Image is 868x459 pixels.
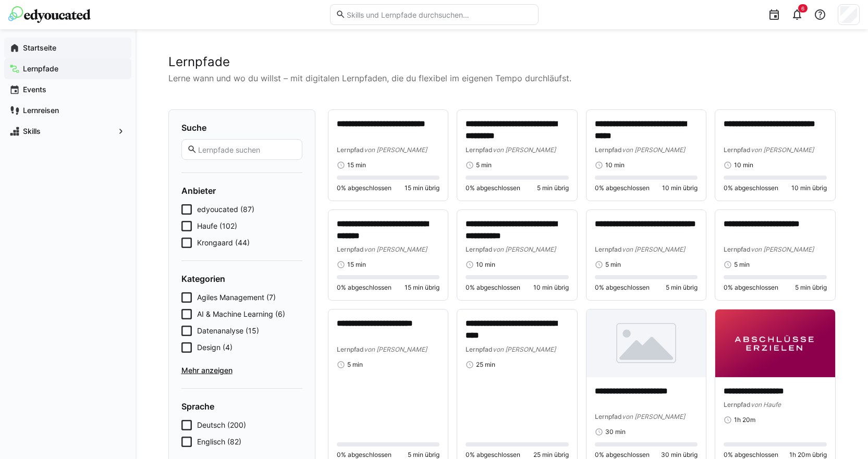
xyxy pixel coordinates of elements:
[734,161,753,169] span: 10 min
[622,245,685,253] span: von [PERSON_NAME]
[466,451,520,459] span: 0% abgeschlossen
[533,451,569,459] span: 25 min übrig
[595,184,650,192] span: 0% abgeschlossen
[493,146,556,154] span: von [PERSON_NAME]
[337,184,392,192] span: 0% abgeschlossen
[197,204,254,215] span: edyoucated (87)
[347,161,366,169] span: 15 min
[408,451,439,459] span: 5 min übrig
[595,146,622,154] span: Lernpfad
[751,146,814,154] span: von [PERSON_NAME]
[533,283,569,292] span: 10 min übrig
[724,283,778,292] span: 0% abgeschlossen
[476,361,495,369] span: 25 min
[466,184,520,192] span: 0% abgeschlossen
[466,146,493,154] span: Lernpfad
[476,161,492,169] span: 5 min
[595,413,622,420] span: Lernpfad
[493,345,556,353] span: von [PERSON_NAME]
[622,413,685,420] span: von [PERSON_NAME]
[493,245,556,253] span: von [PERSON_NAME]
[405,283,439,292] span: 15 min übrig
[197,326,259,336] span: Datenanalyse (15)
[751,401,781,408] span: von Haufe
[666,283,698,292] span: 5 min übrig
[364,345,427,353] span: von [PERSON_NAME]
[724,245,751,253] span: Lernpfad
[801,5,804,11] span: 6
[168,72,836,84] p: Lerne wann und wo du willst – mit digitalen Lernpfaden, die du flexibel im eigenen Tempo durchläu...
[724,184,778,192] span: 0% abgeschlossen
[197,437,241,447] span: Englisch (82)
[347,260,366,269] span: 15 min
[537,184,569,192] span: 5 min übrig
[466,283,520,292] span: 0% abgeschlossen
[346,10,532,19] input: Skills und Lernpfade durchsuchen…
[197,145,296,154] input: Lernpfade suchen
[181,274,302,284] h4: Kategorien
[197,292,276,303] span: Agiles Management (7)
[605,428,626,436] span: 30 min
[605,161,625,169] span: 10 min
[466,245,493,253] span: Lernpfad
[476,260,495,269] span: 10 min
[595,245,622,253] span: Lernpfad
[347,361,363,369] span: 5 min
[364,245,427,253] span: von [PERSON_NAME]
[586,309,706,377] img: image
[405,184,439,192] span: 15 min übrig
[751,245,814,253] span: von [PERSON_NAME]
[724,451,778,459] span: 0% abgeschlossen
[715,309,835,377] img: image
[337,451,392,459] span: 0% abgeschlossen
[364,146,427,154] span: von [PERSON_NAME]
[197,309,285,319] span: AI & Machine Learning (6)
[595,451,650,459] span: 0% abgeschlossen
[466,345,493,353] span: Lernpfad
[622,146,685,154] span: von [PERSON_NAME]
[789,451,827,459] span: 1h 20m übrig
[197,221,237,231] span: Haufe (102)
[734,260,750,269] span: 5 min
[181,365,302,376] span: Mehr anzeigen
[791,184,827,192] span: 10 min übrig
[734,416,755,424] span: 1h 20m
[181,185,302,196] h4: Anbieter
[724,146,751,154] span: Lernpfad
[605,260,621,269] span: 5 min
[595,283,650,292] span: 0% abgeschlossen
[181,401,302,412] h4: Sprache
[661,451,698,459] span: 30 min übrig
[168,54,836,70] h2: Lernpfade
[795,283,827,292] span: 5 min übrig
[181,122,302,133] h4: Suche
[724,401,751,408] span: Lernpfad
[197,238,250,248] span: Krongaard (44)
[662,184,698,192] span: 10 min übrig
[337,245,364,253] span: Lernpfad
[197,342,233,353] span: Design (4)
[337,283,392,292] span: 0% abgeschlossen
[337,146,364,154] span: Lernpfad
[197,420,246,430] span: Deutsch (200)
[337,345,364,353] span: Lernpfad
